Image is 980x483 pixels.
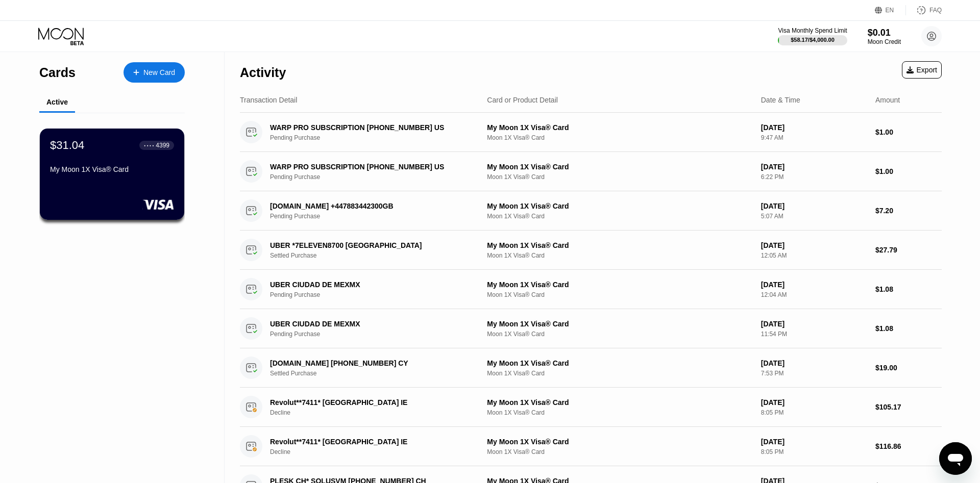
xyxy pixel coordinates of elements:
div: Pending Purchase [270,134,485,141]
div: Active [46,98,68,106]
div: Moon 1X Visa® Card [487,252,752,259]
div: My Moon 1X Visa® Card [487,320,752,328]
div: Settled Purchase [270,252,485,259]
div: [DOMAIN_NAME] [PHONE_NUMBER] CYSettled PurchaseMy Moon 1X Visa® CardMoon 1X Visa® Card[DATE]7:53 ... [240,348,942,388]
div: 12:04 AM [761,291,867,298]
div: [DOMAIN_NAME] +447883442300GBPending PurchaseMy Moon 1X Visa® CardMoon 1X Visa® Card[DATE]5:07 AM... [240,191,942,231]
div: My Moon 1X Visa® Card [487,202,752,210]
div: [DATE] [761,320,867,328]
div: Transaction Detail [240,96,297,104]
div: $31.04 [50,139,84,152]
div: UBER CIUDAD DE MEXMXPending PurchaseMy Moon 1X Visa® CardMoon 1X Visa® Card[DATE]12:04 AM$1.08 [240,270,942,309]
div: 9:47 AM [761,134,867,141]
div: 4399 [156,142,169,149]
div: Moon 1X Visa® Card [487,370,752,377]
div: My Moon 1X Visa® Card [487,241,752,249]
div: Moon 1X Visa® Card [487,213,752,220]
div: New Card [124,62,185,83]
div: Revolut**7411* [GEOGRAPHIC_DATA] IE [270,438,470,446]
div: Card or Product Detail [487,96,558,104]
div: $27.79 [875,246,942,254]
div: Visa Monthly Spend Limit [778,27,847,34]
div: 7:53 PM [761,370,867,377]
div: [DATE] [761,438,867,446]
div: UBER CIUDAD DE MEXMX [270,281,470,289]
div: Date & Time [761,96,800,104]
div: My Moon 1X Visa® Card [487,359,752,367]
div: $0.01 [868,28,901,38]
div: Revolut**7411* [GEOGRAPHIC_DATA] IEDeclineMy Moon 1X Visa® CardMoon 1X Visa® Card[DATE]8:05 PM$10... [240,388,942,427]
div: EN [875,5,906,15]
div: UBER CIUDAD DE MEXMXPending PurchaseMy Moon 1X Visa® CardMoon 1X Visa® Card[DATE]11:54 PM$1.08 [240,309,942,348]
div: 8:05 PM [761,448,867,455]
div: Revolut**7411* [GEOGRAPHIC_DATA] IEDeclineMy Moon 1X Visa® CardMoon 1X Visa® Card[DATE]8:05 PM$11... [240,427,942,466]
div: [DOMAIN_NAME] [PHONE_NUMBER] CY [270,359,470,367]
div: Pending Purchase [270,213,485,220]
div: [DOMAIN_NAME] +447883442300GB [270,202,470,210]
div: $1.08 [875,324,942,333]
div: Export [902,61,942,79]
div: Pending Purchase [270,331,485,338]
div: 11:54 PM [761,331,867,338]
div: My Moon 1X Visa® Card [487,163,752,171]
div: 8:05 PM [761,409,867,416]
div: My Moon 1X Visa® Card [487,123,752,132]
div: $116.86 [875,442,942,450]
div: $105.17 [875,403,942,411]
div: UBER *7ELEVEN8700 [GEOGRAPHIC_DATA] [270,241,470,249]
div: [DATE] [761,359,867,367]
div: $1.00 [875,128,942,136]
div: WARP PRO SUBSCRIPTION [PHONE_NUMBER] USPending PurchaseMy Moon 1X Visa® CardMoon 1X Visa® Card[DA... [240,152,942,191]
div: UBER *7ELEVEN8700 [GEOGRAPHIC_DATA]Settled PurchaseMy Moon 1X Visa® CardMoon 1X Visa® Card[DATE]1... [240,231,942,270]
div: $1.08 [875,285,942,293]
div: Pending Purchase [270,173,485,181]
div: $31.04● ● ● ●4399My Moon 1X Visa® Card [40,129,184,220]
div: [DATE] [761,398,867,406]
div: $1.00 [875,167,942,175]
div: $7.20 [875,207,942,215]
div: 12:05 AM [761,252,867,259]
div: Moon 1X Visa® Card [487,448,752,455]
div: Decline [270,409,485,416]
div: FAQ [929,7,942,14]
div: [DATE] [761,241,867,249]
div: Decline [270,448,485,455]
div: $58.17 / $4,000.00 [791,37,835,43]
div: ● ● ● ● [144,144,154,147]
div: Moon 1X Visa® Card [487,291,752,298]
div: My Moon 1X Visa® Card [487,281,752,289]
div: [DATE] [761,281,867,289]
iframe: Button to launch messaging window [939,442,972,475]
div: Amount [875,96,900,104]
div: Activity [240,65,286,80]
div: [DATE] [761,202,867,210]
div: 5:07 AM [761,213,867,220]
div: My Moon 1X Visa® Card [487,438,752,446]
div: WARP PRO SUBSCRIPTION [PHONE_NUMBER] US [270,123,470,132]
div: WARP PRO SUBSCRIPTION [PHONE_NUMBER] USPending PurchaseMy Moon 1X Visa® CardMoon 1X Visa® Card[DA... [240,113,942,152]
div: [DATE] [761,163,867,171]
div: Moon Credit [868,38,901,45]
div: [DATE] [761,123,867,132]
div: EN [886,7,894,14]
div: WARP PRO SUBSCRIPTION [PHONE_NUMBER] US [270,163,470,171]
div: Moon 1X Visa® Card [487,331,752,338]
div: Settled Purchase [270,370,485,377]
div: $0.01Moon Credit [868,28,901,45]
div: UBER CIUDAD DE MEXMX [270,320,470,328]
div: Moon 1X Visa® Card [487,409,752,416]
div: My Moon 1X Visa® Card [50,165,174,173]
div: Pending Purchase [270,291,485,298]
div: Export [906,66,937,74]
div: $19.00 [875,364,942,372]
div: Moon 1X Visa® Card [487,134,752,141]
div: FAQ [906,5,942,15]
div: Moon 1X Visa® Card [487,173,752,181]
div: 6:22 PM [761,173,867,181]
div: Visa Monthly Spend Limit$58.17/$4,000.00 [778,27,847,45]
div: New Card [143,68,175,77]
div: Revolut**7411* [GEOGRAPHIC_DATA] IE [270,398,470,406]
div: My Moon 1X Visa® Card [487,398,752,406]
div: Cards [39,65,76,80]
